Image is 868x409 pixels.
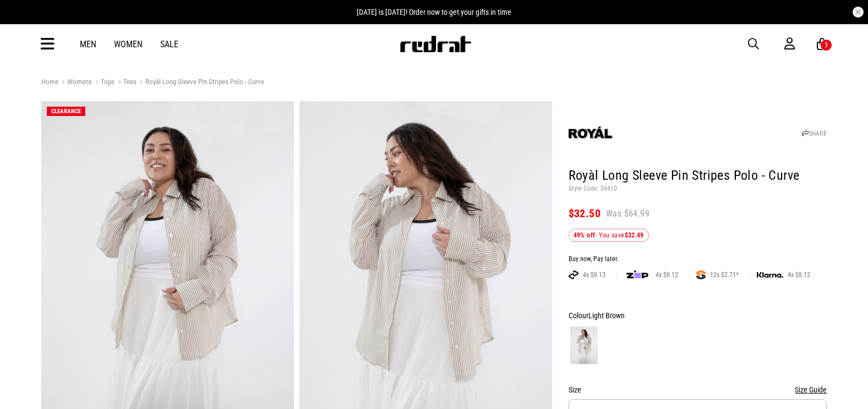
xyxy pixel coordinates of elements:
[626,269,648,280] img: zip
[569,110,613,154] img: Royàl
[825,41,828,49] div: 3
[569,185,827,194] p: Style Code: 59410
[651,270,683,279] span: 4x $8.12
[569,229,649,242] div: - You save
[357,8,511,16] span: [DATE] is [DATE]! Order now to get your gifts in time
[569,255,827,264] div: Buy now, Pay later.
[92,78,114,88] a: Tops
[137,78,264,88] a: Royàl Long Sleeve Pin Stripes Polo - Curve
[41,78,58,86] a: Home
[757,272,783,278] img: KLARNA
[399,36,472,52] img: Redrat logo
[625,231,644,239] b: $32.49
[569,309,827,322] div: Colour
[569,383,827,396] div: Size
[80,39,96,49] a: Men
[574,231,596,239] b: 49% off
[817,38,827,50] a: 3
[569,207,600,220] span: $32.50
[706,270,743,279] span: 12x $2.71*
[578,270,610,279] span: 4x $8.13
[569,270,578,279] img: AFTERPAY
[802,130,827,137] a: SHARE
[696,270,706,279] img: SPLITPAY
[588,311,625,320] span: Light Brown
[114,78,137,88] a: Tees
[570,327,598,364] img: Light Brown
[51,108,81,115] span: CLEARANCE
[569,167,827,185] h1: Royàl Long Sleeve Pin Stripes Polo - Curve
[606,208,649,220] span: Was $64.99
[795,383,827,396] button: Size Guide
[114,39,143,49] a: Women
[160,39,178,49] a: Sale
[58,78,92,88] a: Womens
[783,270,815,279] span: 4x $8.12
